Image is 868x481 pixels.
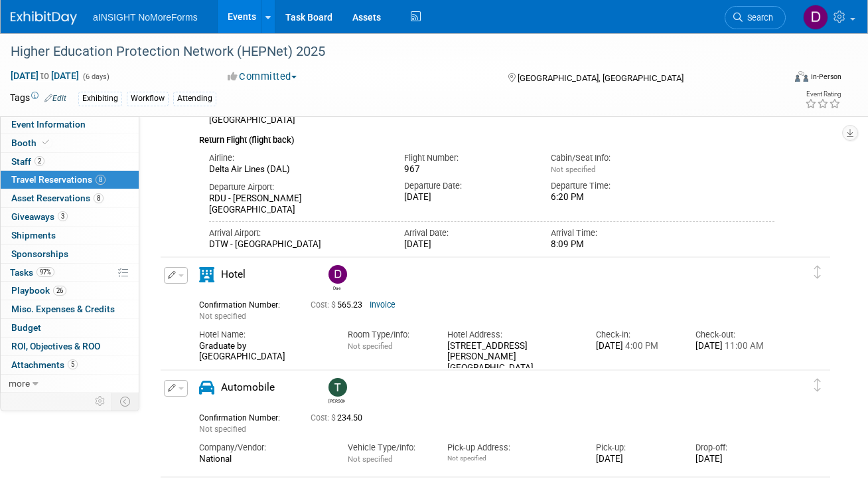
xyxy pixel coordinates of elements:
div: Departure Date: [404,180,531,192]
a: ROI, Objectives & ROO [1,337,139,355]
div: Pick-up Address: [447,442,576,454]
i: Click and drag to move item [814,266,821,279]
span: Cost: $ [311,300,337,310]
div: RDU - [PERSON_NAME][GEOGRAPHIC_DATA] [209,193,384,216]
span: 2 [35,156,44,166]
div: [DATE] [404,239,531,250]
span: Asset Reservations [11,193,104,203]
span: Cost: $ [311,413,337,423]
div: Graduate by [GEOGRAPHIC_DATA] [199,341,328,363]
a: Travel Reservations8 [1,171,139,189]
div: Confirmation Number: [199,409,291,423]
div: Hotel Address: [447,329,576,341]
span: 4:00 PM [623,341,658,351]
div: Dae Kim [328,284,345,291]
span: 3 [58,211,68,221]
div: Drop-off: [695,442,775,454]
div: Pick-up: [596,442,676,454]
span: ROI, Objectives & ROO [11,341,100,351]
div: [DATE] [695,454,775,465]
img: ExhibitDay [11,11,77,25]
span: 26 [53,286,66,296]
span: Shipments [11,230,56,241]
a: Booth [1,134,139,152]
a: Edit [44,94,66,103]
div: Event Rating [805,91,841,98]
div: Teresa Papanicolaou [328,397,345,404]
span: (6 days) [82,72,109,81]
div: Arrival Date: [404,227,531,239]
span: aINSIGHT NoMoreForms [93,12,198,23]
span: Giveaways [11,211,68,222]
span: to [38,70,51,81]
span: Not specified [199,425,246,434]
a: Misc. Expenses & Credits [1,300,139,318]
span: Hotel [221,268,246,280]
div: Attending [173,92,216,106]
div: Arrival Time: [551,227,678,239]
div: Delta Air Lines (DAL) [209,164,384,175]
a: Attachments5 [1,356,139,374]
div: Exhibiting [78,92,122,106]
span: Sponsorships [11,248,68,259]
div: [DATE] [596,454,676,465]
div: Airline: [209,152,384,164]
a: Event Information [1,116,139,134]
span: [DATE] [DATE] [10,70,80,82]
div: 967 [404,164,531,175]
span: Automobile [221,381,275,393]
span: 11:00 AM [723,341,764,351]
div: DTW - [GEOGRAPHIC_DATA] [209,239,384,250]
div: Workflow [127,92,169,106]
a: Budget [1,319,139,337]
a: Search [725,6,786,29]
div: [DATE] [695,341,775,352]
span: Not specified [199,312,246,321]
div: In-Person [810,72,841,82]
a: Shipments [1,227,139,244]
div: Hotel Name: [199,329,328,341]
img: Teresa Papanicolaou [328,378,347,397]
span: 5 [68,359,78,369]
i: Click and drag to move item [814,379,821,392]
a: Sponsorships [1,245,139,263]
a: more [1,375,139,393]
span: 565.23 [311,300,368,310]
i: Booth reservation complete [42,139,49,146]
img: Format-Inperson.png [795,71,808,82]
a: Invoice [370,300,396,310]
a: Tasks97% [1,264,139,282]
span: 97% [36,267,54,277]
a: Giveaways3 [1,208,139,226]
div: [DATE] [404,192,531,203]
span: more [9,378,30,389]
span: 8 [96,175,106,185]
span: Attachments [11,359,78,370]
div: Check-out: [695,329,775,341]
a: Playbook26 [1,282,139,300]
div: Cabin/Seat Info: [551,152,678,164]
div: Departure Airport: [209,181,384,193]
div: Room Type/Info: [348,329,427,341]
span: 8 [94,193,104,203]
span: Not specified [447,454,486,462]
i: Hotel [199,267,214,282]
div: [STREET_ADDRESS][PERSON_NAME] [GEOGRAPHIC_DATA] [447,341,576,374]
div: Arrival Airport: [209,227,384,239]
span: 234.50 [311,413,368,423]
div: Event Format [719,69,841,89]
div: Flight Number: [404,152,531,164]
span: Misc. Expenses & Credits [11,304,115,314]
div: Dae Kim [325,265,348,291]
span: Event Information [11,119,86,130]
div: 8:09 PM [551,239,678,250]
i: Automobile [199,380,214,395]
div: Company/Vendor: [199,442,328,454]
button: Committed [223,70,302,84]
a: Staff2 [1,153,139,171]
td: Toggle Event Tabs [112,393,139,410]
span: Tasks [10,267,54,278]
img: Dae Kim [803,5,828,30]
span: Booth [11,138,52,148]
div: Check-in: [596,329,676,341]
